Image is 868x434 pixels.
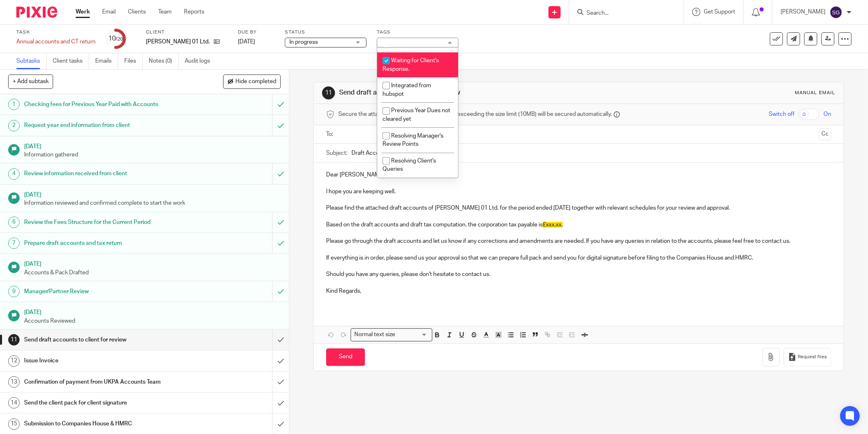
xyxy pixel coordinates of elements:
[784,348,831,366] button: Request files
[289,39,318,45] span: In progress
[326,254,831,262] p: If everything is in order, please send us your approval so that we can prepare full pack and send...
[704,9,735,15] span: Get Support
[149,53,179,69] a: Notes (0)
[102,8,116,16] a: Email
[326,188,831,196] p: I hope you are keeping well.
[8,120,20,131] div: 2
[128,8,146,16] a: Clients
[8,75,53,88] button: + Add subtask
[8,397,20,409] div: 14
[24,355,184,367] h1: Issue Invoice
[769,110,794,118] span: Switch off
[223,75,281,88] button: Hide completed
[8,334,20,346] div: 11
[124,53,143,69] a: Files
[24,376,184,388] h1: Confirmation of payment from UKPA Accounts Team
[24,140,281,151] h1: [DATE]
[819,128,831,140] button: Cc
[326,270,831,278] p: Should you have any queries, please don't hesitate to contact us.
[24,98,184,111] h1: Checking fees for Previous Year Paid with Accounts
[383,83,431,97] span: Integrated from hubspot
[322,86,335,99] div: 11
[8,99,20,110] div: 1
[326,171,831,179] p: Dear [PERSON_NAME],
[76,8,90,16] a: Work
[53,53,89,69] a: Client tasks
[326,237,831,245] p: Please go through the draft accounts and let us know if any corrections and amendments are needed...
[781,8,825,16] p: [PERSON_NAME]
[146,29,228,36] label: Client
[338,110,612,118] span: Secure the attachments in this message. Files exceeding the size limit (10MB) will be secured aut...
[24,269,281,277] p: Accounts & Pack Drafted
[795,90,835,96] div: Manual email
[24,418,184,430] h1: Submission to Companies House & HMRC
[24,216,184,228] h1: Review the Fees Structure for the Current Period
[184,8,204,16] a: Reports
[383,58,439,72] span: Waiting for Client's Response.
[383,108,450,122] span: Previous Year Dues not cleared yet
[586,10,659,17] input: Search
[326,130,335,138] label: To:
[326,287,831,295] p: Kind Regards,
[24,167,184,180] h1: Review information received from client
[383,158,436,172] span: Resolving Client's Queries
[16,53,47,69] a: Subtasks
[351,328,432,341] div: Search for option
[24,334,184,346] h1: Send draft accounts to client for review
[24,237,184,249] h1: Prepare draft accounts and tax return
[24,119,184,131] h1: Request year end information from client
[24,189,281,199] h1: [DATE]
[326,221,831,229] p: Based on the draft accounts and draft tax computation, the corporation tax payable is
[823,110,831,118] span: On
[543,222,563,228] span: £xxx.xx.
[798,354,827,360] span: Request files
[16,38,96,46] div: Annual accounts and CT return
[8,355,20,367] div: 12
[16,7,57,18] img: Pixie
[353,330,397,339] span: Normal text size
[24,258,281,268] h1: [DATE]
[8,376,20,388] div: 13
[24,151,281,159] p: Information gathered
[285,29,367,36] label: Status
[830,6,843,19] img: svg%3E
[146,38,210,46] p: [PERSON_NAME] 01 Ltd.
[24,397,184,409] h1: Send the client pack for client signature
[24,306,281,316] h1: [DATE]
[16,29,96,36] label: Task
[24,317,281,325] p: Accounts Reviewed
[8,237,20,249] div: 7
[326,348,365,366] input: Send
[398,330,427,339] input: Search for option
[238,29,275,36] label: Due by
[24,199,281,207] p: Information reviewed and confirmed complete to start the work
[185,53,216,69] a: Audit logs
[8,286,20,297] div: 9
[24,285,184,298] h1: Manager/Partner Review
[108,34,123,43] div: 10
[116,37,123,41] small: /20
[383,133,443,147] span: Resolving Manager's Review Points
[235,79,276,85] span: Hide completed
[8,168,20,180] div: 4
[95,53,118,69] a: Emails
[158,8,172,16] a: Team
[326,204,831,212] p: Please find the attached draft accounts of [PERSON_NAME] 01 Ltd. for the period ended [DATE] toge...
[326,149,347,157] label: Subject:
[238,39,255,45] span: [DATE]
[8,418,20,430] div: 15
[377,29,459,36] label: Tags
[8,217,20,228] div: 6
[340,88,596,97] h1: Send draft accounts to client for review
